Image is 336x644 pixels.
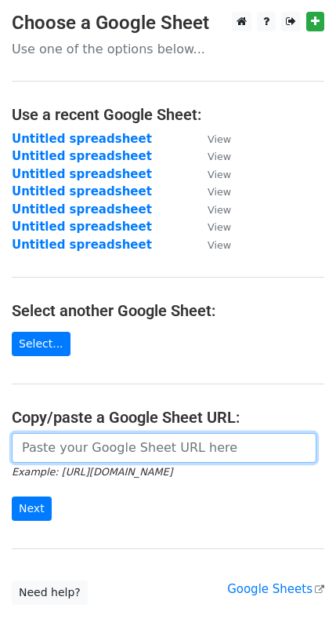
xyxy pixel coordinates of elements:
[192,167,231,181] a: View
[12,149,152,163] a: Untitled spreadsheet
[12,12,324,35] h3: Choose a Google Sheet
[192,202,231,216] a: View
[12,408,324,427] h4: Copy/paste a Google Sheet URL:
[192,220,231,234] a: View
[12,220,152,234] a: Untitled spreadsheet
[12,105,324,124] h4: Use a recent Google Sheet:
[192,149,231,163] a: View
[208,204,231,216] small: View
[12,497,52,521] input: Next
[12,202,152,216] a: Untitled spreadsheet
[192,132,231,146] a: View
[12,332,70,356] a: Select...
[12,184,152,198] a: Untitled spreadsheet
[12,41,324,57] p: Use one of the options below...
[12,580,88,605] a: Need help?
[12,466,172,478] small: Example: [URL][DOMAIN_NAME]
[258,569,336,644] iframe: Chat Widget
[12,301,324,320] h4: Select another Google Sheet:
[208,169,231,180] small: View
[208,221,231,233] small: View
[12,238,152,252] a: Untitled spreadsheet
[208,239,231,251] small: View
[227,582,324,596] a: Google Sheets
[12,167,152,181] a: Untitled spreadsheet
[12,132,152,146] a: Untitled spreadsheet
[208,133,231,145] small: View
[12,433,316,463] input: Paste your Google Sheet URL here
[192,184,231,198] a: View
[192,238,231,252] a: View
[208,186,231,198] small: View
[208,151,231,162] small: View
